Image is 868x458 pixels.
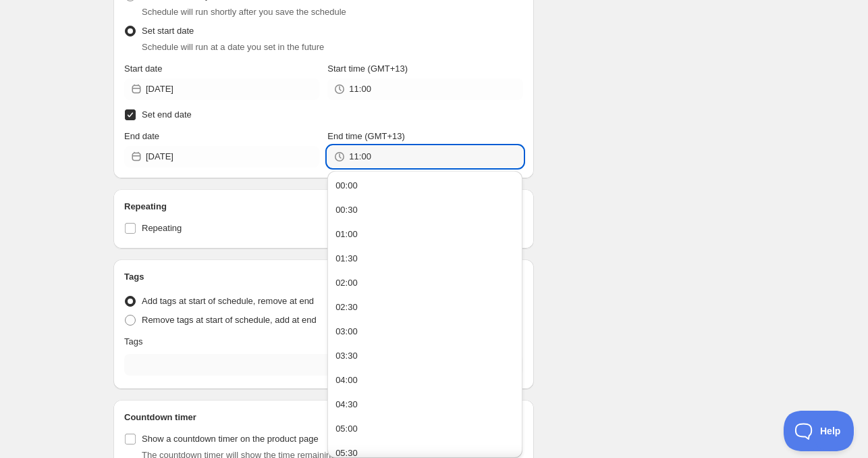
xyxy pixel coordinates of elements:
[142,109,192,120] span: Set end date
[124,131,159,141] span: End date
[335,398,358,411] div: 04:30
[331,224,518,245] button: 01:00
[335,252,358,265] div: 01:30
[335,179,358,193] div: 00:00
[331,418,518,440] button: 05:00
[142,315,317,325] span: Remove tags at start of schedule, add at end
[335,276,358,290] div: 02:00
[142,296,314,306] span: Add tags at start of schedule, remove at end
[331,370,518,391] button: 04:00
[335,422,358,436] div: 05:00
[142,434,319,444] span: Show a countdown timer on the product page
[335,349,358,363] div: 03:30
[335,374,358,387] div: 04:00
[331,345,518,367] button: 03:30
[331,321,518,342] button: 03:00
[331,248,518,270] button: 01:30
[331,199,518,221] button: 00:30
[331,394,518,415] button: 04:30
[142,26,194,36] span: Set start date
[142,42,324,52] span: Schedule will run at a date you set in the future
[331,272,518,294] button: 02:00
[124,63,162,74] span: Start date
[335,301,358,314] div: 02:30
[335,228,358,241] div: 01:00
[327,63,408,74] span: Start time (GMT+13)
[335,325,358,338] div: 03:00
[124,200,523,213] h2: Repeating
[784,411,855,451] iframe: Toggle Customer Support
[124,270,523,284] h2: Tags
[142,7,346,17] span: Schedule will run shortly after you save the schedule
[327,131,405,141] span: End time (GMT+13)
[142,223,182,233] span: Repeating
[335,203,358,217] div: 00:30
[124,335,142,349] p: Tags
[331,175,518,197] button: 00:00
[331,297,518,318] button: 02:30
[124,411,523,424] h2: Countdown timer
